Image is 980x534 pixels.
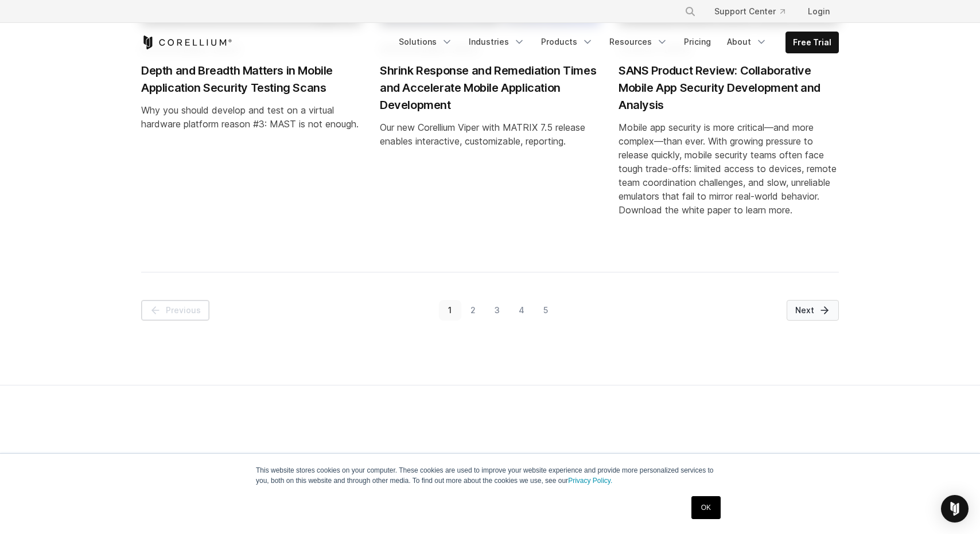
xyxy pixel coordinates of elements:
[141,36,232,49] a: Corellium Home
[786,32,838,53] a: Free Trial
[392,32,460,52] a: Solutions
[380,120,600,148] div: Our new Corellium Viper with MATRIX 7.5 release enables interactive, customizable, reporting.
[256,465,724,486] p: This website stores cookies on your computer. These cookies are used to improve your website expe...
[141,62,361,96] h2: Depth and Breadth Matters in Mobile Application Security Testing Scans
[141,103,361,131] div: Why you should develop and test on a virtual hardware platform reason #3: MAST is not enough.
[534,32,600,52] a: Products
[141,300,839,321] nav: Pagination
[380,62,600,114] h2: Shrink Response and Remediation Times and Accelerate Mobile Application Development
[619,120,839,217] div: Mobile app security is more critical—and more complex—than ever. With growing pressure to release...
[680,1,701,22] button: Search
[462,32,532,52] a: Industries
[602,32,675,52] a: Resources
[439,300,461,321] a: Go to Page 1
[705,1,794,22] a: Support Center
[568,477,612,485] a: Privacy Policy.
[619,62,839,114] h2: SANS Product Review: Collaborative Mobile App Security Development and Analysis
[534,300,557,321] a: Go to Page 5
[691,496,721,519] a: OK
[677,32,718,52] a: Pricing
[787,300,839,321] a: Next
[671,1,839,22] div: Navigation Menu
[461,300,485,321] a: Go to Page 2
[392,32,839,53] div: Navigation Menu
[485,300,510,321] a: Go to Page 3
[720,32,774,52] a: About
[509,300,534,321] a: Go to Page 4
[941,495,969,523] div: Open Intercom Messenger
[799,1,839,22] a: Login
